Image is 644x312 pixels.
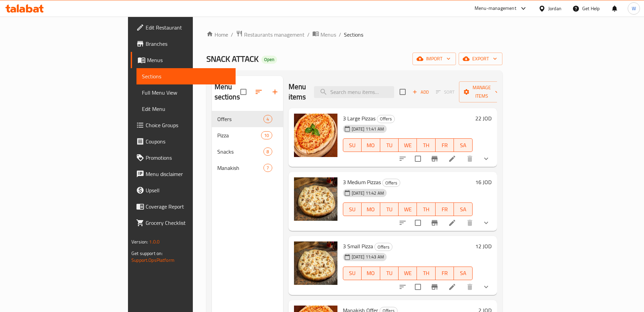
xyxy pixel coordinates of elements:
a: Coverage Report [131,198,236,215]
button: Branch-specific-item [426,279,443,295]
a: Support.OpsPlatform [131,256,174,265]
span: MO [364,204,377,214]
a: Edit menu item [448,283,456,291]
button: SA [454,138,472,152]
button: Branch-specific-item [426,215,443,231]
img: 3 Medium Pizzas [294,177,337,221]
span: Select to update [411,152,425,166]
span: [DATE] 11:41 AM [349,126,387,132]
div: items [261,131,272,139]
div: Pizza10 [212,127,283,143]
span: import [418,55,450,63]
span: Select to update [411,216,425,230]
a: Full Menu View [136,84,236,101]
span: Branches [146,40,230,48]
span: 3 Medium Pizzas [343,177,381,187]
a: Restaurants management [236,30,305,39]
div: Manakish7 [212,160,283,176]
span: SU [346,140,359,150]
span: 3 Large Pizzas [343,113,375,123]
a: Menus [131,52,236,68]
span: TH [420,140,433,150]
span: Upsell [146,186,230,194]
div: Offers [374,243,392,251]
span: MO [364,268,377,278]
button: SU [343,202,362,216]
span: 7 [264,165,272,171]
span: TU [383,140,396,150]
div: Offers [382,179,400,187]
div: Offers [217,115,264,123]
h6: 22 JOD [475,114,492,123]
button: TH [417,267,435,280]
a: Sections [136,68,236,84]
span: SA [457,268,470,278]
span: Add [411,88,430,96]
span: Offers [375,243,392,251]
a: Grocery Checklist [131,215,236,231]
button: WE [399,202,417,216]
span: Edit Menu [142,105,230,113]
button: WE [399,138,417,152]
input: search [314,86,394,98]
li: / [339,31,341,39]
svg: Show Choices [482,283,490,291]
a: Edit menu item [448,219,456,227]
button: Manage items [459,81,504,102]
span: Full Menu View [142,89,230,97]
img: 3 Large Pizzas [294,114,337,157]
span: SNACK ATTACK [206,51,259,66]
span: TH [420,268,433,278]
span: W [632,5,636,12]
nav: Menu sections [212,108,283,179]
a: Edit menu item [448,155,456,163]
button: SU [343,267,362,280]
span: SU [346,268,359,278]
span: [DATE] 11:42 AM [349,190,387,196]
span: Snacks [217,148,264,156]
nav: breadcrumb [206,30,502,39]
span: Manakish [217,164,264,172]
button: FR [436,267,454,280]
button: MO [362,267,380,280]
a: Branches [131,36,236,52]
span: Offers [377,115,394,123]
a: Coupons [131,133,236,150]
button: export [459,53,502,65]
svg: Show Choices [482,219,490,227]
div: Menu-management [475,4,516,13]
a: Choice Groups [131,117,236,133]
span: Sort sections [251,84,267,100]
span: Menus [320,31,336,39]
button: TH [417,138,435,152]
button: show more [478,279,494,295]
span: TU [383,204,396,214]
button: delete [462,279,478,295]
button: sort-choices [394,279,411,295]
span: Menu disclaimer [146,170,230,178]
div: Open [261,56,277,64]
span: Sections [344,31,363,39]
span: Select section [395,85,410,99]
span: MO [364,140,377,150]
span: WE [401,204,414,214]
span: Promotions [146,154,230,162]
a: Upsell [131,182,236,198]
span: SA [457,140,470,150]
span: TH [420,204,433,214]
li: / [307,31,310,39]
span: WE [401,140,414,150]
span: SU [346,204,359,214]
span: Select to update [411,280,425,294]
span: Menus [147,56,230,64]
span: export [464,55,497,63]
span: FR [438,268,451,278]
button: MO [362,138,380,152]
button: sort-choices [394,151,411,167]
img: 3 Small Pizza [294,241,337,285]
button: Add section [267,84,283,100]
button: TU [380,202,399,216]
h6: 16 JOD [475,177,492,187]
span: Open [261,57,277,62]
